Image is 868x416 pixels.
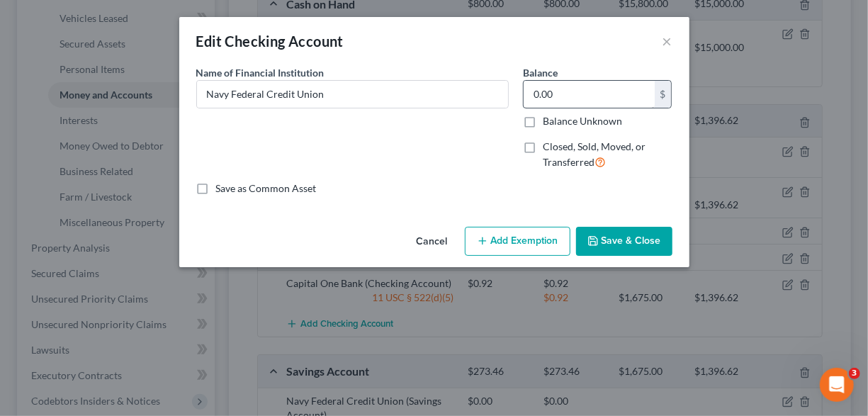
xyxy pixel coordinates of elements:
[655,81,672,108] div: $
[820,368,854,402] iframe: Intercom live chat
[216,181,317,196] label: Save as Common Asset
[524,81,655,108] input: 0.00
[196,67,325,79] span: Name of Financial Institution
[523,65,558,80] label: Balance
[197,81,508,108] input: Enter name...
[576,227,672,257] button: Save & Close
[663,33,672,50] button: ×
[543,140,646,168] span: Closed, Sold, Moved, or Transferred
[465,227,570,257] button: Add Exemption
[849,368,860,379] span: 3
[543,114,622,128] label: Balance Unknown
[405,228,459,257] button: Cancel
[196,31,344,51] div: Edit Checking Account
